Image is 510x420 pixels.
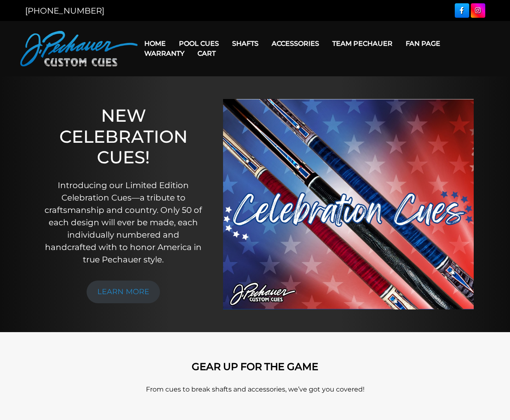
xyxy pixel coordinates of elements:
[42,179,204,266] p: Introducing our Limited Edition Celebration Cues—a tribute to craftsmanship and country. Only 50 ...
[191,43,222,64] a: Cart
[20,385,490,394] p: From cues to break shafts and accessories, we’ve got you covered!
[265,33,326,54] a: Accessories
[226,33,265,54] a: Shafts
[192,361,318,373] strong: GEAR UP FOR THE GAME
[172,33,226,54] a: Pool Cues
[20,31,138,66] img: Pechauer Custom Cues
[138,33,172,54] a: Home
[138,43,191,64] a: Warranty
[42,105,204,168] h1: NEW CELEBRATION CUES!
[326,33,399,54] a: Team Pechauer
[25,6,104,16] a: [PHONE_NUMBER]
[87,281,160,303] a: LEARN MORE
[399,33,447,54] a: Fan Page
